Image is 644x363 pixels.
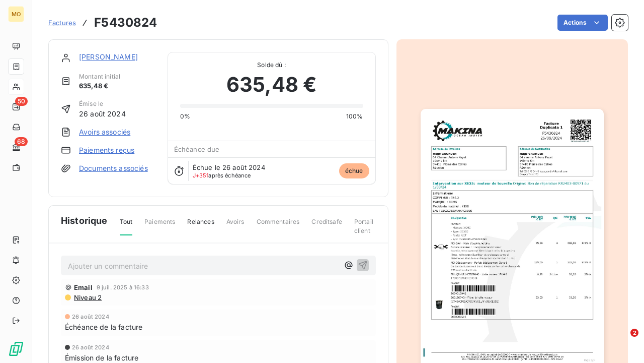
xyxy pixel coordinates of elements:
[72,344,109,350] span: 26 août 2024
[48,19,76,27] span: Factures
[226,70,316,100] span: 635,48 €
[65,352,138,363] span: Émission de la facture
[610,329,634,353] iframe: Intercom live chat
[354,217,376,244] span: Portail client
[79,81,120,91] span: 635,48 €
[15,97,28,106] span: 50
[8,139,24,155] a: 68
[48,18,76,28] a: Factures
[339,163,369,178] span: échue
[311,217,342,234] span: Creditsafe
[226,217,245,234] span: Avoirs
[174,145,220,153] span: Échéance due
[79,108,126,119] span: 26 août 2024
[193,163,265,171] span: Échue le 26 août 2024
[15,137,28,146] span: 68
[79,72,120,81] span: Montant initial
[8,99,24,115] a: 50
[257,217,300,234] span: Commentaires
[79,127,130,137] a: Avoirs associés
[74,283,93,291] span: Email
[193,172,251,178] span: après échéance
[97,284,149,290] span: 9 juil. 2025 à 16:33
[94,14,157,32] h3: F5430824
[180,60,363,70] span: Solde dû :
[180,112,190,121] span: 0%
[120,217,133,235] span: Tout
[8,6,24,22] div: MO
[630,329,638,337] span: 2
[65,322,142,332] span: Échéance de la facture
[73,293,102,301] span: Niveau 2
[61,214,108,227] span: Historique
[144,217,175,234] span: Paiements
[346,112,363,121] span: 100%
[72,314,109,320] span: 26 août 2024
[8,341,24,357] img: Logo LeanPay
[193,172,209,179] span: J+351
[79,99,126,108] span: Émise le
[557,15,608,31] button: Actions
[79,163,148,173] a: Documents associés
[187,217,214,234] span: Relances
[79,145,134,155] a: Paiements reçus
[79,52,138,61] a: [PERSON_NAME]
